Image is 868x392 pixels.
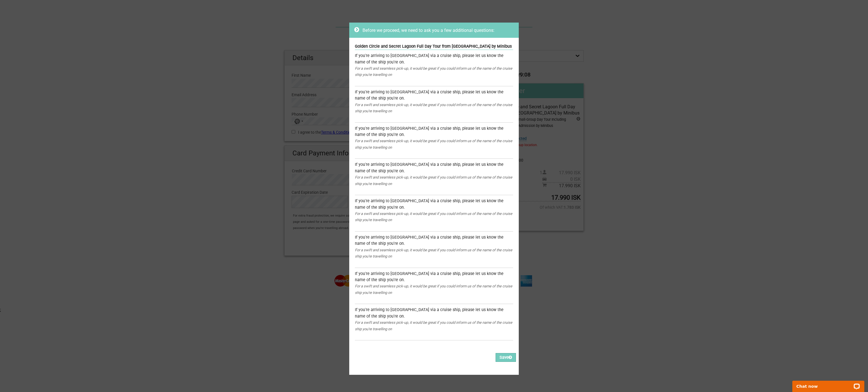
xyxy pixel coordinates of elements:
[355,125,513,138] div: If you're arriving to [GEOGRAPHIC_DATA] via a cruise ship, please let us know the name of the shi...
[355,283,513,296] div: For a swift and seamless pick-up, it would be great if you could inform us of the name of the cru...
[355,53,513,65] div: If you're arriving to [GEOGRAPHIC_DATA] via a cruise ship, please let us know the name of the shi...
[355,198,513,211] div: If you're arriving to [GEOGRAPHIC_DATA] via a cruise ship, please let us know the name of the shi...
[355,162,513,174] div: If you're arriving to [GEOGRAPHIC_DATA] via a cruise ship, please let us know the name of the shi...
[355,211,513,223] div: For a swift and seamless pick-up, it would be great if you could inform us of the name of the cru...
[355,271,513,283] div: If you're arriving to [GEOGRAPHIC_DATA] via a cruise ship, please let us know the name of the shi...
[355,320,513,332] div: For a swift and seamless pick-up, it would be great if you could inform us of the name of the cru...
[355,138,513,151] div: For a swift and seamless pick-up, it would be great if you could inform us of the name of the cru...
[789,374,868,392] iframe: LiveChat chat widget
[355,247,513,260] div: For a swift and seamless pick-up, it would be great if you could inform us of the name of the cru...
[355,43,513,50] div: Golden Circle and Secret Lagoon Full Day Tour from [GEOGRAPHIC_DATA] by Minibus
[355,307,513,320] div: If you're arriving to [GEOGRAPHIC_DATA] via a cruise ship, please let us know the name of the shi...
[363,28,494,33] span: Before we proceed, we need to ask you a few additional questions:
[496,353,516,362] button: Save
[355,234,513,247] div: If you're arriving to [GEOGRAPHIC_DATA] via a cruise ship, please let us know the name of the shi...
[355,65,513,78] div: For a swift and seamless pick-up, it would be great if you could inform us of the name of the cru...
[355,89,513,102] div: If you're arriving to [GEOGRAPHIC_DATA] via a cruise ship, please let us know the name of the shi...
[355,102,513,114] div: For a swift and seamless pick-up, it would be great if you could inform us of the name of the cru...
[355,174,513,187] div: For a swift and seamless pick-up, it would be great if you could inform us of the name of the cru...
